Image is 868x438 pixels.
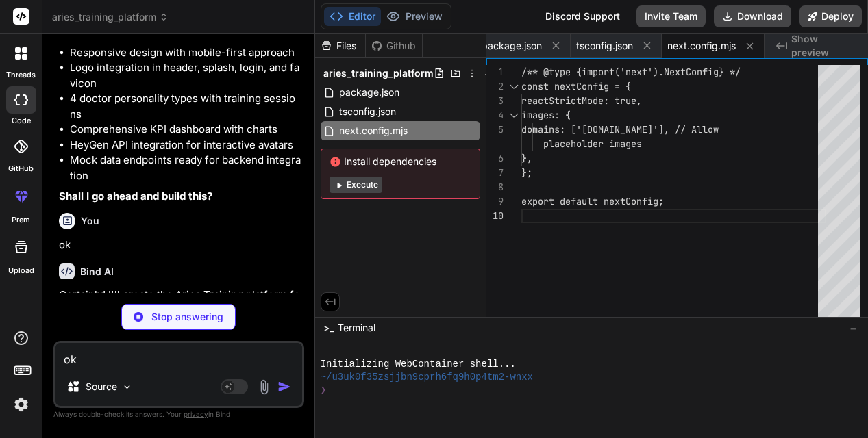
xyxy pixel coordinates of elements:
[576,39,633,53] span: tsconfig.json
[338,123,409,139] span: next.config.mjs
[70,91,301,122] li: 4 doctor personality types with training sessions
[521,66,741,78] span: /** @type {import('next').NextConfig} */
[486,166,504,180] div: 7
[81,214,99,228] h6: You
[521,123,719,136] span: domains: ['[DOMAIN_NAME]'], // Allow
[543,138,642,150] span: placeholder images
[521,152,532,164] span: },
[121,381,133,393] img: Pick Models
[59,190,212,203] strong: Shall I go ahead and build this?
[323,66,434,80] span: aries_training_platform
[486,79,504,94] div: 2
[486,65,504,79] div: 1
[486,151,504,166] div: 6
[184,410,208,418] span: privacy
[10,393,33,416] img: settings
[256,379,272,395] img: attachment
[330,177,382,193] button: Execute
[482,39,542,53] span: package.json
[505,108,523,123] div: Click to collapse the range.
[486,94,504,108] div: 3
[486,108,504,123] div: 4
[70,153,301,183] li: Mock data endpoints ready for backend integration
[799,5,862,27] button: Deploy
[521,109,571,121] span: images: {
[86,380,117,394] p: Source
[323,321,334,335] span: >_
[315,39,365,53] div: Files
[6,69,36,81] label: threads
[338,321,375,335] span: Terminal
[321,371,533,384] span: ~/u3uk0f35zsjjbn9cprh6fq9h0p4tm2-wnxx
[521,195,664,207] span: export default nextConfig;
[636,5,706,27] button: Invite Team
[791,32,857,60] span: Show preview
[12,214,30,226] label: prem
[324,7,381,26] button: Editor
[366,39,422,53] div: Github
[381,7,448,26] button: Preview
[70,60,301,91] li: Logo integration in header, splash, login, and favicon
[70,122,301,138] li: Comprehensive KPI dashboard with charts
[486,194,504,209] div: 9
[521,166,532,179] span: };
[52,10,169,24] span: aries_training_platform
[277,380,291,394] img: icon
[850,321,857,335] span: −
[486,209,504,223] div: 10
[70,45,301,61] li: Responsive design with mobile-first approach
[486,180,504,194] div: 8
[714,5,791,27] button: Download
[321,384,326,397] span: ❯
[12,115,31,127] label: code
[537,5,628,27] div: Discord Support
[338,84,401,101] span: package.json
[59,287,301,349] p: Certainly! I'll create the Aries Training platform for you using Next.js, React, Tailwind CSS, an...
[8,163,34,175] label: GitHub
[151,310,223,324] p: Stop answering
[321,358,516,371] span: Initializing WebContainer shell...
[521,80,631,92] span: const nextConfig = {
[59,237,301,253] p: ok
[80,265,114,279] h6: Bind AI
[338,103,397,120] span: tsconfig.json
[53,408,304,421] p: Always double-check its answers. Your in Bind
[505,79,523,94] div: Click to collapse the range.
[330,155,471,168] span: Install dependencies
[667,39,736,53] span: next.config.mjs
[847,317,860,339] button: −
[521,94,642,107] span: reactStrictMode: true,
[70,138,301,153] li: HeyGen API integration for interactive avatars
[486,123,504,137] div: 5
[8,265,34,276] label: Upload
